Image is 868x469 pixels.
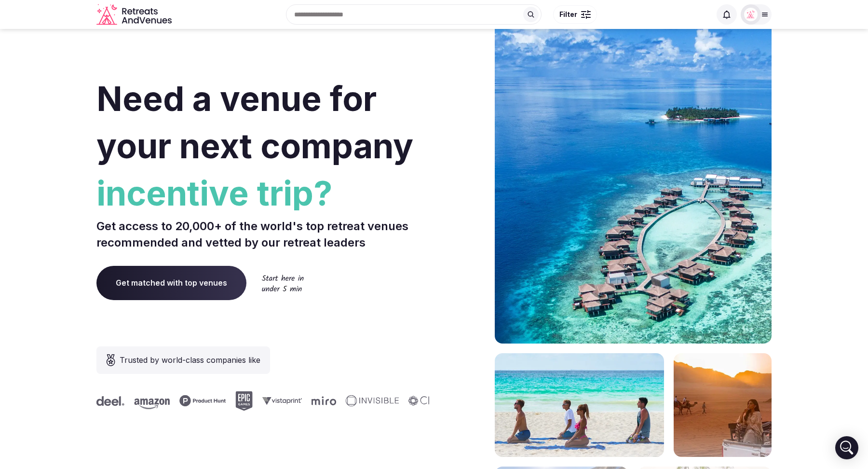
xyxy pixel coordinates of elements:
[258,397,298,405] svg: Vistaprint company logo
[96,218,430,250] p: Get access to 20,000+ of the world's top retreat venues recommended and vetted by our retreat lea...
[674,353,772,457] img: woman sitting in back of truck with camels
[96,78,413,166] span: Need a venue for your next company
[231,391,249,411] svg: Epic Games company logo
[744,8,758,21] img: Matt Grant Oakes
[553,5,597,24] button: Filter
[96,4,174,26] a: Visit the homepage
[262,275,304,291] img: Start here in under 5 min
[93,396,121,406] svg: Deel company logo
[495,353,664,457] img: yoga on tropical beach
[96,170,430,217] span: incentive trip?
[559,10,577,19] span: Filter
[308,396,332,405] svg: Miro company logo
[835,436,858,459] div: Open Intercom Messenger
[342,395,395,407] svg: Invisible company logo
[96,4,174,26] svg: Retreats and Venues company logo
[120,354,260,366] span: Trusted by world-class companies like
[96,266,246,300] a: Get matched with top venues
